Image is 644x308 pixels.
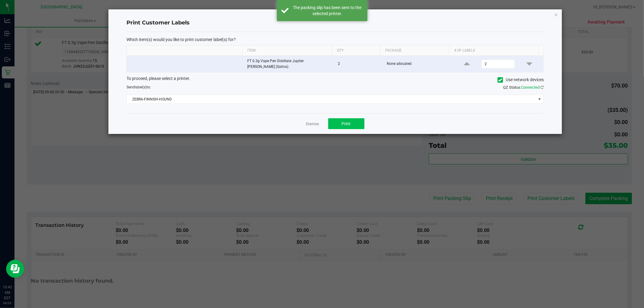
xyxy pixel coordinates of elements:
[127,85,151,89] span: Send to:
[6,260,24,278] iframe: Resource center
[380,46,449,56] th: Package
[306,122,319,127] a: Dismiss
[498,77,544,83] label: Use network devices
[244,56,334,72] td: FT 0.3g Vape Pen Distillate Jupiter [PERSON_NAME] (Sativa)
[135,85,147,89] span: label(s)
[521,85,540,90] span: Connected
[332,46,380,56] th: Qty
[127,37,544,42] p: Which item(s) would you like to print customer label(s) for?
[342,121,351,126] span: Print
[127,95,536,103] span: ZEBRA-FINNISH-HOUND
[242,46,332,56] th: Item
[449,46,538,56] th: # of labels
[292,5,363,17] div: The packing slip has been sent to the selected printer.
[122,75,548,84] div: To proceed, please select a printer.
[503,85,544,90] span: QZ Status:
[383,56,453,72] td: None allocated
[127,19,544,27] h4: Print Customer Labels
[334,56,383,72] td: 2
[328,118,364,129] button: Print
